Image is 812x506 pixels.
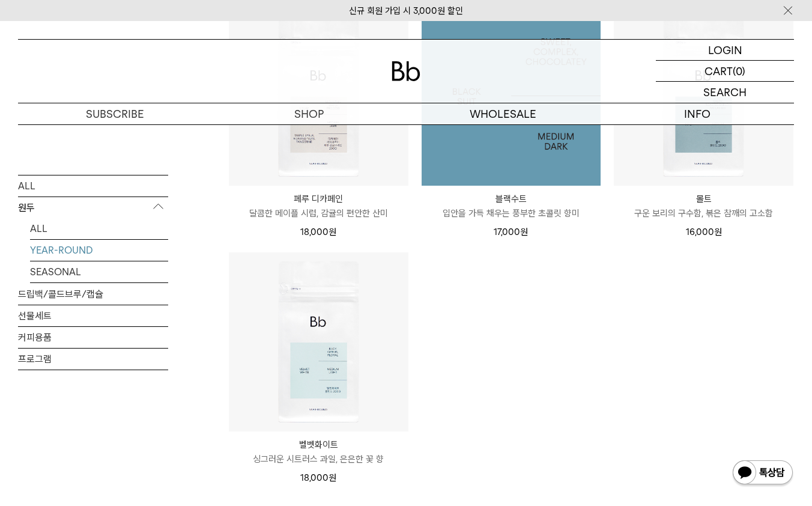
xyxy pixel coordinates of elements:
[733,61,745,81] p: (0)
[392,61,420,81] img: 로고
[229,192,408,221] a: 페루 디카페인 달콤한 메이플 시럽, 감귤의 편안한 산미
[229,206,408,221] p: 달콤한 메이플 시럽, 감귤의 편안한 산미
[229,437,408,452] p: 벨벳화이트
[494,227,528,237] span: 17,000
[614,192,793,221] a: 몰트 구운 보리의 구수함, 볶은 참깨의 고소함
[229,192,408,206] p: 페루 디카페인
[520,227,528,237] span: 원
[732,459,794,488] img: 카카오톡 채널 1:1 채팅 버튼
[349,5,463,16] a: 신규 회원 가입 시 3,000원 할인
[229,252,408,432] img: 벨벳화이트
[614,192,793,206] p: 몰트
[30,218,168,239] a: ALL
[329,227,336,237] span: 원
[329,472,336,483] span: 원
[703,82,747,103] p: SEARCH
[656,40,794,61] a: LOGIN
[18,175,168,196] a: ALL
[18,103,212,124] a: SUBSCRIBE
[422,192,601,206] p: 블랙수트
[18,197,168,218] p: 원두
[18,283,168,304] a: 드립백/콜드브루/캡슐
[422,192,601,221] a: 블랙수트 입안을 가득 채우는 풍부한 초콜릿 향미
[18,348,168,369] a: 프로그램
[656,61,794,82] a: CART (0)
[686,227,722,237] span: 16,000
[704,61,733,81] p: CART
[300,227,336,237] span: 18,000
[18,326,168,347] a: 커피용품
[30,239,168,260] a: YEAR-ROUND
[614,206,793,221] p: 구운 보리의 구수함, 볶은 참깨의 고소함
[714,227,722,237] span: 원
[229,437,408,466] a: 벨벳화이트 싱그러운 시트러스 과일, 은은한 꽃 향
[300,472,336,483] span: 18,000
[18,305,168,326] a: 선물세트
[229,452,408,466] p: 싱그러운 시트러스 과일, 은은한 꽃 향
[708,40,742,60] p: LOGIN
[212,103,406,124] a: SHOP
[406,103,600,124] p: WHOLESALE
[600,103,794,124] p: INFO
[422,206,601,221] p: 입안을 가득 채우는 풍부한 초콜릿 향미
[30,261,168,282] a: SEASONAL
